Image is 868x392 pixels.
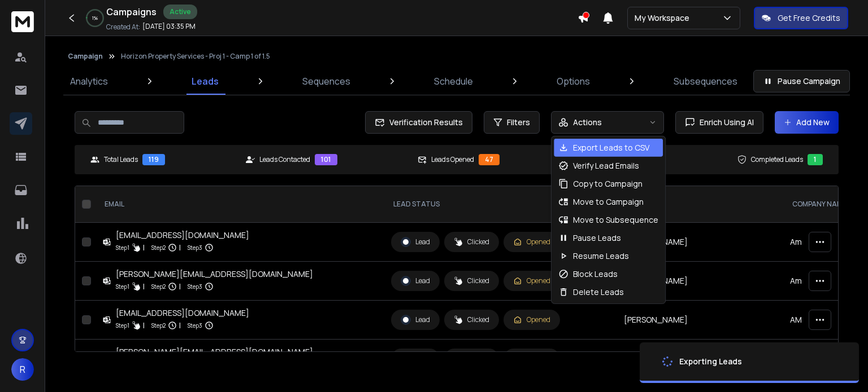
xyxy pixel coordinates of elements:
[121,52,270,61] p: Horizon Property Services - Proj 1 - Camp 1 of 1.5
[259,155,310,164] p: Leads Contacted
[667,68,744,95] a: Subsequences
[302,74,350,88] p: Sequences
[143,281,145,292] p: |
[116,281,129,292] p: Step 1
[384,186,617,223] th: LEAD STATUS
[143,320,145,331] p: |
[192,74,219,88] p: Leads
[454,315,489,324] div: Clicked
[617,186,783,223] th: NAME
[315,154,337,165] div: 101
[179,320,181,331] p: |
[431,155,474,164] p: Leads Opened
[484,111,540,134] button: Filters
[151,242,166,253] p: Step 2
[188,281,202,292] p: Step 3
[808,154,823,165] div: 1
[573,117,602,128] p: Actions
[778,12,840,24] p: Get Free Credits
[142,22,196,31] p: [DATE] 03:35 PM
[385,117,463,128] span: Verification Results
[179,242,181,253] p: |
[573,268,618,280] p: Block Leads
[675,111,763,134] button: Enrich Using AI
[573,142,649,153] p: Export Leads to CSV
[365,111,472,134] button: Verification Results
[513,237,550,246] div: Opened
[401,315,430,325] div: Lead
[116,346,313,358] div: [PERSON_NAME][EMAIL_ADDRESS][DOMAIN_NAME]
[116,320,129,331] p: Step 1
[617,340,783,378] td: [PERSON_NAME]
[296,68,357,95] a: Sequences
[679,356,742,367] div: Exporting Leads
[427,68,480,95] a: Schedule
[617,223,783,262] td: [PERSON_NAME]
[401,237,430,247] div: Lead
[751,155,803,164] p: Completed Leads
[573,160,639,171] p: Verify Lead Emails
[573,178,643,190] p: Copy to Campaign
[143,242,145,253] p: |
[573,287,624,298] p: Delete Leads
[454,237,489,246] div: Clicked
[179,281,181,292] p: |
[479,154,500,165] div: 47
[513,315,550,324] div: Opened
[92,15,98,21] p: 1 %
[507,117,530,128] span: Filters
[434,74,473,88] p: Schedule
[573,232,621,244] p: Pause Leads
[106,23,140,32] p: Created At:
[573,250,629,262] p: Resume Leads
[116,268,313,280] div: [PERSON_NAME][EMAIL_ADDRESS][DOMAIN_NAME]
[401,276,430,286] div: Lead
[695,117,754,128] span: Enrich Using AI
[70,74,108,88] p: Analytics
[151,281,166,292] p: Step 2
[188,320,202,331] p: Step 3
[617,301,783,340] td: [PERSON_NAME]
[142,154,165,165] div: 119
[151,320,166,331] p: Step 2
[674,74,737,88] p: Subsequences
[163,5,197,19] div: Active
[116,242,129,253] p: Step 1
[753,70,850,93] button: Pause Campaign
[63,68,115,95] a: Analytics
[557,74,590,88] p: Options
[96,186,384,223] th: EMAIL
[106,5,157,19] h1: Campaigns
[617,262,783,301] td: [PERSON_NAME]
[635,12,694,24] p: My Workspace
[116,307,249,319] div: [EMAIL_ADDRESS][DOMAIN_NAME]
[185,68,225,95] a: Leads
[573,214,658,226] p: Move to Subsequence
[754,7,848,29] button: Get Free Credits
[116,230,249,241] div: [EMAIL_ADDRESS][DOMAIN_NAME]
[188,242,202,253] p: Step 3
[550,68,597,95] a: Options
[68,52,103,61] button: Campaign
[11,358,34,381] button: R
[454,276,489,285] div: Clicked
[104,155,138,164] p: Total Leads
[573,196,644,208] p: Move to Campaign
[513,276,550,285] div: Opened
[775,111,839,134] button: Add New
